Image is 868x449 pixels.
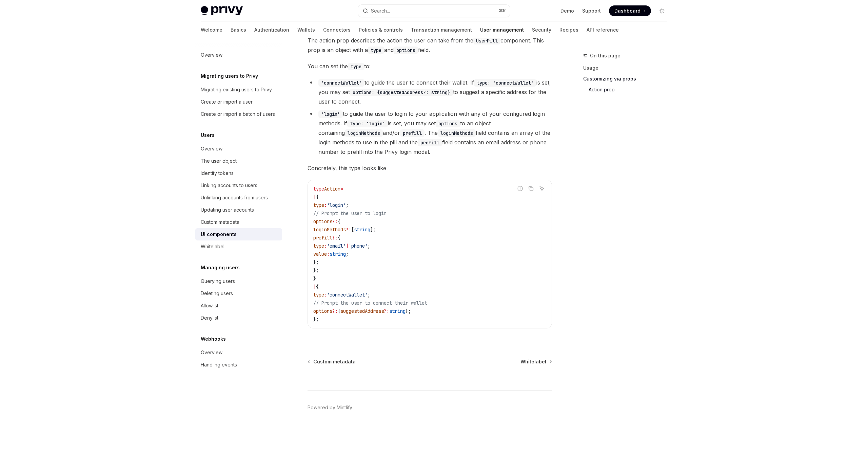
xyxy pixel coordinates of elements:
[201,6,243,16] img: light logo
[195,49,282,61] a: Overview
[327,251,330,257] span: :
[583,84,673,95] a: Action prop
[195,228,282,240] a: UI components
[201,86,272,94] div: Migrating existing users to Privy
[201,22,222,38] a: Welcome
[201,98,253,106] div: Create or import a user
[195,192,282,204] a: Unlinking accounts from users
[313,267,319,273] span: };
[195,155,282,167] a: The user object
[323,22,351,38] a: Connectors
[316,284,319,290] span: {
[201,314,218,322] div: Denylist
[609,5,651,16] a: Dashboard
[327,243,346,249] span: 'email'
[346,202,349,208] span: ;
[201,361,237,369] div: Handling events
[195,179,282,192] a: Linking accounts to users
[308,358,356,365] a: Custom metadata
[330,251,346,257] span: string
[384,308,389,314] span: ?:
[313,251,327,257] span: value
[474,79,536,87] code: type: 'connectWallet'
[195,240,282,253] a: Whitelabel
[308,404,352,411] a: Powered by Mintlify
[313,275,316,282] span: }
[583,73,673,84] a: Customizing via props
[201,264,240,272] h5: Managing users
[348,63,364,70] code: type
[590,52,620,60] span: On this page
[368,243,370,249] span: ;
[371,7,390,15] div: Search...
[201,194,268,202] div: Unlinking accounts from users
[297,22,315,38] a: Wallets
[327,202,346,208] span: 'login'
[338,235,340,241] span: {
[201,302,218,310] div: Allowlist
[201,243,224,251] div: Whitelabel
[332,218,338,224] span: ?:
[318,79,364,87] code: 'connectWallet'
[313,218,332,224] span: options
[324,243,327,249] span: :
[313,194,316,200] span: |
[308,163,552,173] span: Concretely, this type looks like
[201,72,258,80] h5: Migrating users to Privy
[313,316,319,322] span: };
[195,287,282,300] a: Deleting users
[347,120,388,127] code: type: 'login'
[195,346,282,359] a: Overview
[195,204,282,216] a: Updating user accounts
[406,308,411,314] span: };
[400,129,425,137] code: prefill
[559,22,578,38] a: Recipes
[313,235,332,241] span: prefill
[436,120,460,127] code: options
[308,61,552,71] span: You can set the to:
[201,348,222,357] div: Overview
[346,243,349,249] span: |
[313,292,324,298] span: type
[520,358,551,365] a: Whitelabel
[394,47,418,54] code: options
[201,277,235,285] div: Querying users
[340,308,384,314] span: suggestedAddress
[201,335,226,343] h5: Webhooks
[195,167,282,179] a: Identity tokens
[201,181,257,190] div: Linking accounts to users
[346,251,349,257] span: ;
[324,292,327,298] span: :
[411,22,472,38] a: Transaction management
[201,218,239,226] div: Custom metadata
[438,129,476,137] code: loginMethods
[313,202,324,208] span: type
[195,96,282,108] a: Create or import a user
[195,300,282,312] a: Allowlist
[201,157,237,165] div: The user object
[358,5,510,17] button: Open search
[389,308,406,314] span: string
[324,202,327,208] span: :
[499,8,506,14] span: ⌘ K
[583,62,673,73] a: Usage
[201,145,222,153] div: Overview
[316,194,319,200] span: {
[351,227,354,233] span: [
[473,37,500,44] code: UserPill
[318,110,343,118] code: 'login'
[195,216,282,228] a: Custom metadata
[313,243,324,249] span: type
[350,89,453,96] code: options: {suggestedAddress?: string}
[332,308,338,314] span: ?:
[614,7,640,14] span: Dashboard
[480,22,524,38] a: User management
[313,259,319,265] span: };
[418,139,442,146] code: prefill
[313,210,387,216] span: // Prompt the user to login
[195,108,282,120] a: Create or import a batch of users
[195,359,282,371] a: Handling events
[332,235,338,241] span: ?:
[346,227,351,233] span: ?:
[201,169,234,177] div: Identity tokens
